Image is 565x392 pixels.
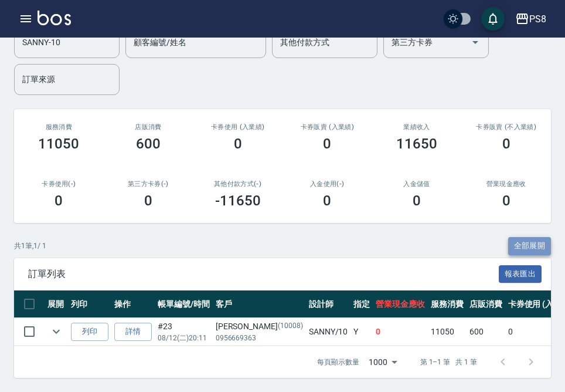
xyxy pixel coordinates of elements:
[502,192,510,209] h3: 0
[373,290,428,318] th: 營業現金應收
[28,123,90,131] h3: 服務消費
[158,333,210,343] p: 08/12 (二) 20:11
[428,318,467,346] td: 11050
[467,318,505,346] td: 600
[207,123,268,131] h2: 卡券使用 (入業績)
[475,180,537,188] h2: 營業現金應收
[216,333,303,343] p: 0956669363
[386,180,448,188] h2: 入金儲值
[396,136,437,152] h3: 11650
[350,290,373,318] th: 指定
[144,192,152,209] h3: 0
[213,290,306,318] th: 客戶
[350,318,373,346] td: Y
[428,290,467,318] th: 服務消費
[234,136,242,152] h3: 0
[28,268,499,280] span: 訂單列表
[14,241,46,251] p: 共 1 筆, 1 / 1
[420,357,477,367] p: 第 1–1 筆 共 1 筆
[136,136,161,152] h3: 600
[155,318,213,346] td: #23
[306,290,351,318] th: 設計師
[71,323,108,341] button: 列印
[114,323,152,341] a: 詳情
[323,192,331,209] h3: 0
[38,136,79,152] h3: 11050
[47,323,65,340] button: expand row
[297,180,358,188] h2: 入金使用(-)
[386,123,448,131] h2: 業績收入
[317,357,359,367] p: 每頁顯示數量
[118,123,179,131] h2: 店販消費
[215,192,261,209] h3: -11650
[118,180,179,188] h2: 第三方卡券(-)
[38,11,71,25] img: Logo
[278,320,303,333] p: (10008)
[413,192,421,209] h3: 0
[55,192,63,209] h3: 0
[297,123,358,131] h2: 卡券販賣 (入業績)
[481,7,505,31] button: save
[364,346,401,378] div: 1000
[499,268,542,279] a: 報表匯出
[475,123,537,131] h2: 卡券販賣 (不入業績)
[499,265,542,283] button: 報表匯出
[529,12,546,26] div: PS8
[466,33,485,52] button: Open
[45,290,68,318] th: 展開
[373,318,428,346] td: 0
[508,237,552,255] button: 全部展開
[216,320,303,333] div: [PERSON_NAME]
[306,318,351,346] td: SANNY /10
[68,290,111,318] th: 列印
[502,136,510,152] h3: 0
[467,290,505,318] th: 店販消費
[155,290,213,318] th: 帳單編號/時間
[28,180,90,188] h2: 卡券使用(-)
[111,290,155,318] th: 操作
[510,7,551,31] button: PS8
[207,180,268,188] h2: 其他付款方式(-)
[323,136,331,152] h3: 0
